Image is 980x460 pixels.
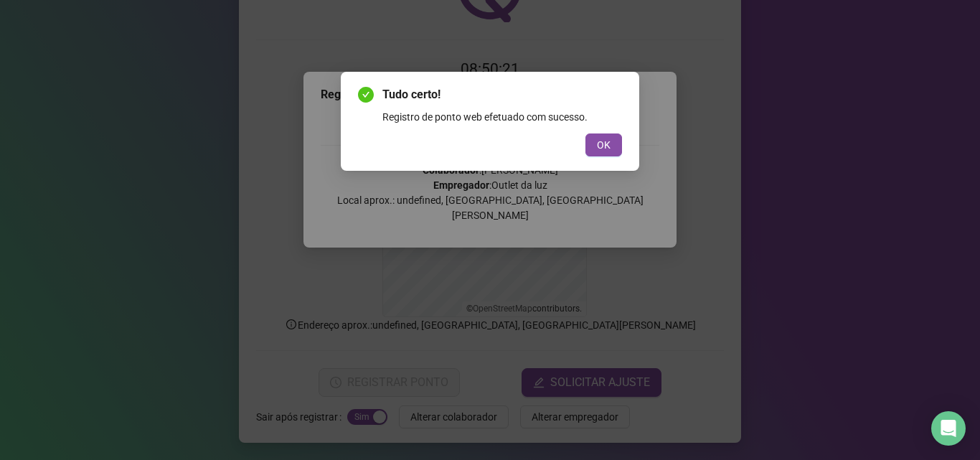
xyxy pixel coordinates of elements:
[585,133,622,156] button: OK
[382,109,622,125] div: Registro de ponto web efetuado com sucesso.
[597,137,611,153] span: OK
[382,86,622,103] span: Tudo certo!
[358,87,374,103] span: check-circle
[931,411,966,446] div: Open Intercom Messenger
